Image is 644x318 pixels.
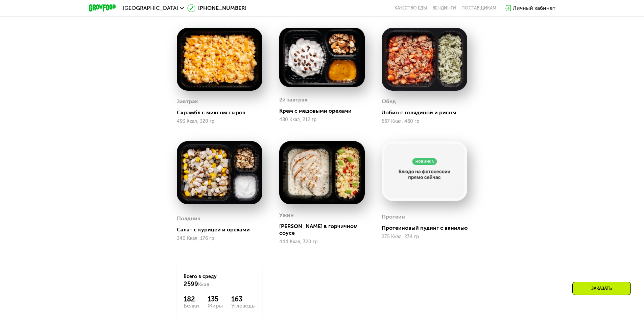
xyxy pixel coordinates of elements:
div: Углеводы [231,303,256,309]
div: Белки [184,303,199,309]
div: Завтрак [177,96,198,107]
div: 135 [208,295,223,303]
div: 2й завтрак [279,95,308,105]
div: Скрэмбл с миксом сыров [177,109,268,116]
div: 444 Ккал, 320 гр [279,239,365,245]
div: Протеиновый пудинг с ванилью [382,225,473,231]
div: Жиры [208,303,223,309]
div: 163 [231,295,256,303]
div: поставщикам [461,5,496,11]
div: 480 Ккал, 212 гр [279,117,365,122]
span: 2599 [184,280,198,288]
div: [PERSON_NAME] в горчичном соусе [279,223,370,236]
div: Крем с медовыми орехами [279,108,370,114]
a: [PHONE_NUMBER] [187,4,246,12]
span: [GEOGRAPHIC_DATA] [123,5,178,11]
div: Лобио с говядиной и рисом [382,109,473,116]
div: Полдник [177,213,200,224]
div: Салат с курицей и орехами [177,226,268,233]
div: 567 Ккал, 460 гр [382,119,467,124]
div: Протеин [382,212,405,222]
a: Вендинги [432,5,456,11]
div: 182 [184,295,199,303]
div: Личный кабинет [513,4,555,12]
div: 340 Ккал, 176 гр [177,236,262,241]
div: 493 Ккал, 320 гр [177,119,262,124]
span: Ккал [198,282,209,288]
a: Качество еды [395,5,427,11]
div: Всего в среду [184,273,256,288]
div: Обед [382,96,396,107]
div: Ужин [279,210,294,220]
div: Заказать [572,282,631,295]
div: 275 Ккал, 234 гр [382,234,467,240]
